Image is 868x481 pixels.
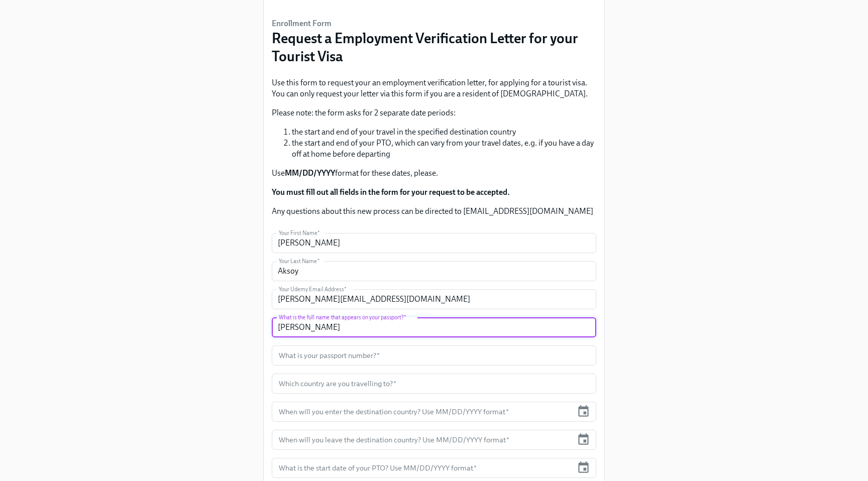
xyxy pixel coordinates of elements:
[272,206,596,217] p: Any questions about this new process can be directed to [EMAIL_ADDRESS][DOMAIN_NAME]
[272,430,573,450] input: MM/DD/YYYY
[272,18,596,29] h6: Enrollment Form
[272,77,596,99] p: Use this form to request your an employment verification letter, for applying for a tourist visa....
[272,168,596,179] p: Use format for these dates, please.
[292,127,596,138] li: the start and end of your travel in the specified destination country
[292,138,596,160] li: the start and end of your PTO, which can vary from your travel dates, e.g. if you have a day off ...
[272,29,596,65] h3: Request a Employment Verification Letter for your Tourist Visa
[272,402,573,422] input: MM/DD/YYYY
[285,168,335,178] strong: MM/DD/YYYY
[272,107,596,118] p: Please note: the form asks for 2 separate date periods:
[272,458,573,478] input: MM/DD/YYYY
[272,187,510,197] strong: You must fill out all fields in the form for your request to be accepted.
